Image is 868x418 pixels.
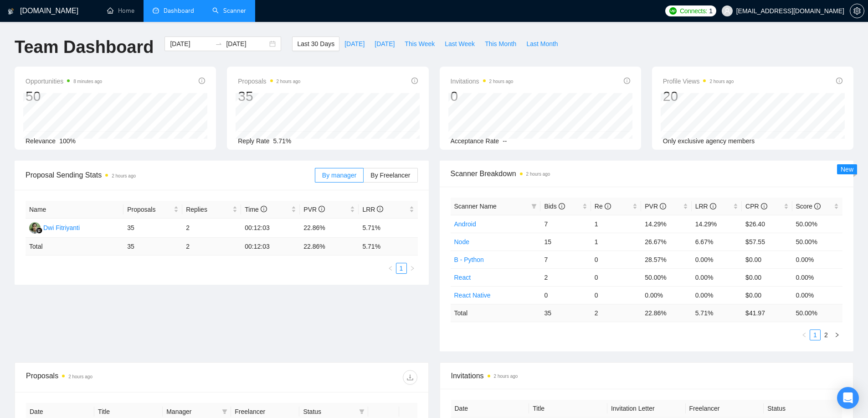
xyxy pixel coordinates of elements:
td: $0.00 [742,251,792,268]
td: $0.00 [742,268,792,286]
li: Previous Page [799,329,810,340]
li: Next Page [832,329,842,340]
span: info-circle [814,203,821,209]
td: 14.29% [692,215,742,233]
a: searchScanner [212,7,246,15]
span: filter [222,409,227,414]
th: Replies [182,201,241,219]
span: CPR [745,203,767,210]
span: Status [303,407,355,417]
span: Invitations [451,76,514,87]
td: Total [26,238,123,256]
span: right [834,332,840,338]
div: Proposals [26,370,221,385]
th: Status [764,400,842,418]
span: filter [359,409,365,414]
li: Previous Page [385,263,396,274]
td: $0.00 [742,286,792,304]
td: 0.00% [641,286,691,304]
a: 2 [821,330,831,340]
td: 50.00% [641,268,691,286]
span: Proposals [127,204,172,214]
span: info-circle [710,203,716,209]
span: [DATE] [344,39,365,49]
div: 20 [663,88,734,105]
span: Invitations [451,370,842,381]
span: Opportunities [26,76,102,87]
td: 7 [540,215,591,233]
span: Re [595,203,611,210]
td: 5.71 % [692,304,742,322]
a: homeHome [107,7,134,15]
button: Last 30 Days [292,37,339,51]
button: left [799,329,810,340]
td: 0.00% [792,251,842,268]
button: This Week [400,37,440,51]
span: left [801,332,807,338]
span: info-circle [199,78,205,84]
span: [DATE] [375,39,395,49]
td: 50.00% [792,215,842,233]
td: 15 [540,233,591,251]
td: 22.86% [300,219,359,238]
td: $ 41.97 [742,304,792,322]
li: 1 [396,263,407,274]
span: swap-right [215,40,222,47]
span: By manager [322,172,356,179]
span: LRR [695,203,716,210]
time: 2 hours ago [489,79,514,84]
th: Name [26,201,123,219]
span: This Week [405,39,435,49]
td: 5.71 % [359,238,417,256]
td: 2 [182,238,241,256]
span: info-circle [377,206,383,212]
time: 8 minutes ago [73,79,102,84]
input: End date [226,39,267,49]
span: info-circle [411,78,418,84]
td: 00:12:03 [241,219,300,238]
span: info-circle [836,78,842,84]
span: Manager [166,407,218,417]
td: 28.57% [641,251,691,268]
time: 2 hours ago [709,79,734,84]
span: Replies [186,204,231,214]
td: 0 [540,286,591,304]
span: Acceptance Rate [451,137,499,145]
span: Last Month [526,39,558,49]
td: 0 [591,286,641,304]
span: download [403,374,417,381]
td: 35 [123,219,182,238]
td: 00:12:03 [241,238,300,256]
td: 14.29% [641,215,691,233]
span: info-circle [261,206,267,212]
span: info-circle [605,203,611,209]
button: setting [850,4,864,18]
span: info-circle [624,78,630,84]
h1: Team Dashboard [15,37,154,58]
span: info-circle [660,203,666,209]
button: Last Month [521,37,563,51]
th: Invitation Letter [607,400,686,418]
span: Proposal Sending Stats [26,169,315,181]
span: dashboard [153,7,159,14]
input: Start date [170,39,211,49]
td: 1 [591,233,641,251]
span: Last Week [445,39,475,49]
div: Dwi Fitriyanti [43,223,80,233]
button: right [407,263,418,274]
span: left [388,266,393,271]
span: info-circle [559,203,565,209]
button: download [403,370,417,385]
td: 0.00% [692,286,742,304]
span: info-circle [761,203,767,209]
span: Reply Rate [238,137,269,145]
td: 2 [182,219,241,238]
span: Connects: [680,6,707,16]
span: Scanner Name [454,203,497,210]
span: user [724,8,730,14]
span: By Freelancer [370,172,410,179]
td: 7 [540,251,591,268]
span: filter [531,204,537,209]
span: Time [245,206,267,213]
img: gigradar-bm.png [36,227,42,234]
